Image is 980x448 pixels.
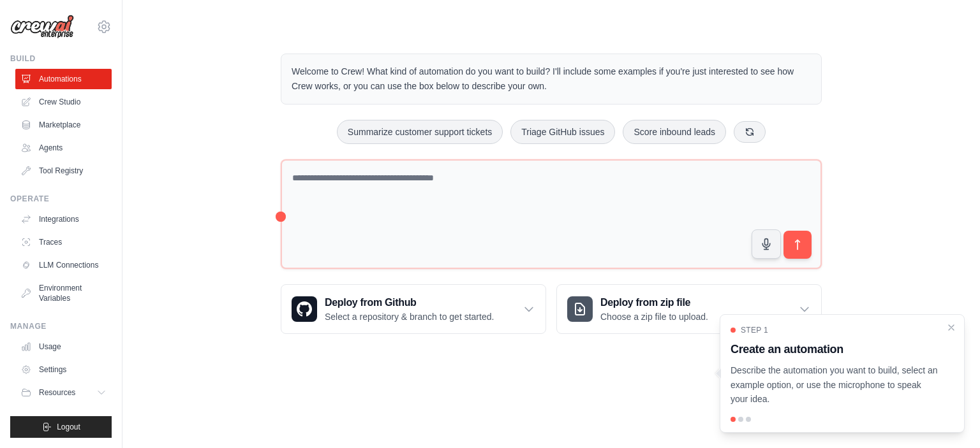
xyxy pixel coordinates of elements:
h3: Deploy from Github [325,295,494,310]
h3: Deploy from zip file [600,295,708,310]
a: Usage [15,336,112,357]
a: Tool Registry [15,161,112,181]
p: Choose a zip file to upload. [600,310,708,323]
button: Triage GitHub issues [510,120,615,144]
a: Traces [15,232,112,252]
button: Close walkthrough [946,322,956,333]
button: Logout [10,416,112,438]
a: Automations [15,69,112,89]
div: Build [10,54,112,64]
span: Step 1 [741,325,768,335]
a: Marketplace [15,115,112,135]
a: Integrations [15,209,112,229]
button: Summarize customer support tickets [337,120,503,144]
a: LLM Connections [15,255,112,275]
a: Environment Variables [15,278,112,308]
p: Select a repository & branch to get started. [325,310,494,323]
a: Settings [15,359,112,380]
button: Score inbound leads [623,120,726,144]
p: Describe the automation you want to build, select an example option, or use the microphone to spe... [731,363,939,407]
span: Logout [57,422,80,432]
img: Logo [10,15,74,39]
div: Operate [10,194,112,204]
a: Agents [15,138,112,158]
a: Crew Studio [15,92,112,112]
div: Manage [10,321,112,331]
span: Resources [39,387,75,398]
h3: Create an automation [731,340,939,358]
p: Welcome to Crew! What kind of automation do you want to build? I'll include some examples if you'... [292,64,811,94]
button: Resources [15,382,112,403]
